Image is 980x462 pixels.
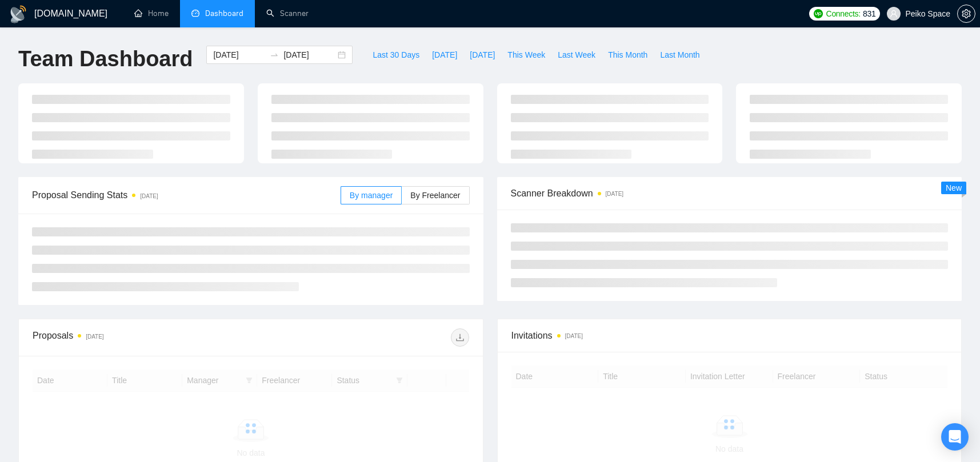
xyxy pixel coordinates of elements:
span: This Week [507,49,545,61]
span: Last 30 Days [373,49,419,61]
time: [DATE] [565,333,583,339]
span: dashboard [191,9,199,17]
a: homeHome [134,9,169,18]
time: [DATE] [86,334,103,340]
span: Dashboard [205,9,243,18]
button: This Week [501,46,551,64]
span: By manager [350,191,393,200]
button: [DATE] [426,46,463,64]
h1: Team Dashboard [18,46,193,73]
time: [DATE] [606,191,623,197]
span: setting [958,9,975,18]
button: Last 30 Days [366,46,426,64]
button: Last Week [551,46,602,64]
div: Proposals [33,328,251,347]
span: swap-right [270,50,279,59]
input: Start date [213,49,265,61]
span: Proposal Sending Stats [32,188,341,202]
a: setting [957,9,975,18]
span: Invitations [511,328,948,343]
button: Last Month [654,46,706,64]
span: Connects: [826,7,861,20]
div: Open Intercom Messenger [941,423,969,451]
a: searchScanner [266,9,309,18]
img: upwork-logo.png [814,9,823,18]
span: Last Week [558,49,595,61]
button: [DATE] [463,46,501,64]
time: [DATE] [140,193,158,199]
img: logo [9,5,27,23]
span: user [890,10,898,18]
span: to [270,50,279,59]
span: Last Month [660,49,699,61]
button: setting [957,5,975,23]
span: 831 [863,7,875,20]
span: [DATE] [470,49,495,61]
button: This Month [602,46,654,64]
span: By Freelancer [410,191,460,200]
span: This Month [608,49,647,61]
input: End date [283,49,335,61]
span: Scanner Breakdown [511,186,949,200]
span: [DATE] [432,49,457,61]
span: New [946,183,962,192]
